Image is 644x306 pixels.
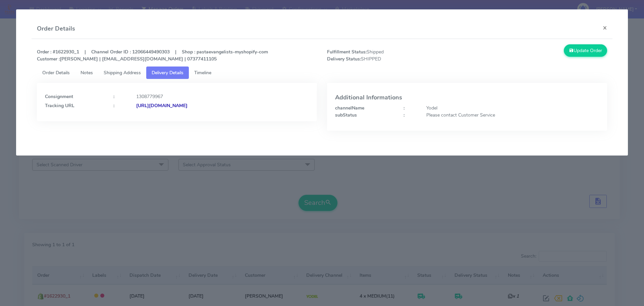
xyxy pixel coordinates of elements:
span: Delivery Details [152,70,183,76]
span: Notes [80,70,93,76]
ul: Tabs [37,67,607,79]
strong: Tracking URL [45,102,74,109]
div: 1308779967 [131,93,314,100]
span: Shipped SHIPPED [322,48,467,62]
div: Yodel [421,104,604,112]
button: Update Order [564,44,607,57]
strong: Order : #1622930_1 | Channel Order ID : 12066449490303 | Shop : pastaevangelists-myshopify-com [P... [37,49,268,62]
strong: : [404,105,405,111]
strong: subStatus [335,112,357,118]
strong: Consignment [45,93,73,100]
button: Close [597,19,612,37]
h4: Order Details [37,24,75,33]
strong: Delivery Status: [327,56,361,62]
strong: Customer : [37,56,60,62]
strong: : [113,93,114,100]
div: Please contact Customer Service [421,112,604,119]
strong: : [404,112,405,118]
span: Shipping Address [104,70,141,76]
strong: [URL][DOMAIN_NAME] [136,102,187,109]
h4: Additional Informations [335,94,599,101]
span: Order Details [42,70,70,76]
strong: Fulfillment Status: [327,49,367,55]
strong: channelName [335,105,364,111]
span: Timeline [194,70,211,76]
strong: : [113,102,114,109]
